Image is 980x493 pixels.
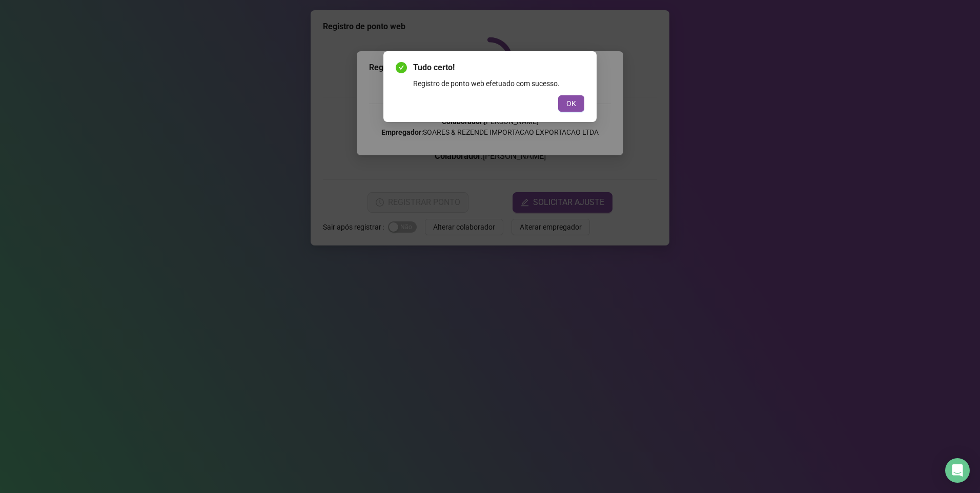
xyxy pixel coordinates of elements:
span: check-circle [396,62,407,73]
div: Open Intercom Messenger [945,458,970,483]
div: Registro de ponto web efetuado com sucesso. [413,78,584,89]
button: OK [558,95,584,112]
span: Tudo certo! [413,61,584,74]
span: OK [566,98,576,109]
